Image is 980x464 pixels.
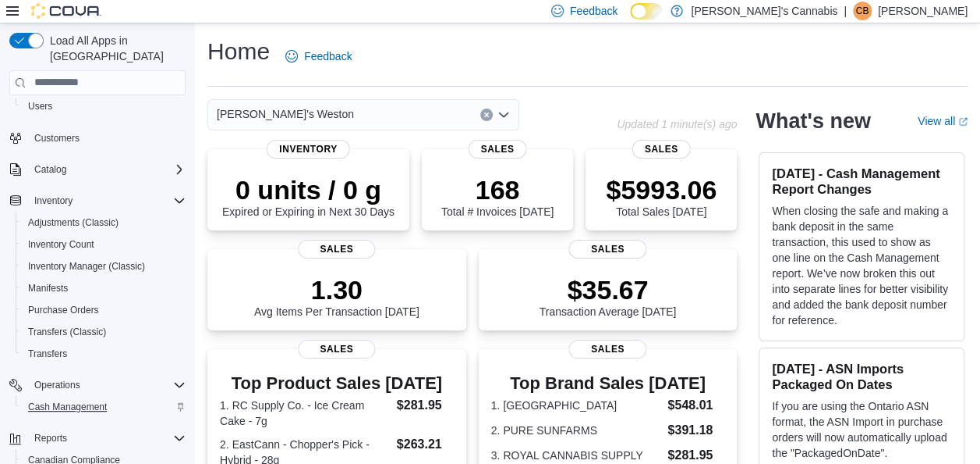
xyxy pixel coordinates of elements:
[22,97,186,116] span: Users
[28,160,186,179] span: Catalog
[22,279,74,298] a: Manifests
[28,429,186,448] span: Reports
[22,398,186,416] span: Cash Management
[667,396,724,415] dd: $548.01
[3,127,192,149] button: Customers
[630,20,631,20] span: Dark Mode
[397,396,454,415] dd: $281.95
[28,191,186,210] span: Inventory
[279,41,358,72] a: Feedback
[491,423,662,438] dt: 2. PURE SUNFARMS
[755,109,870,134] h2: What's new
[16,343,192,365] button: Transfers
[497,109,510,121] button: Open list of options
[28,304,99,316] span: Purchase Orders
[441,174,554,218] div: Total # Invoices [DATE]
[16,212,192,234] button: Adjustments (Classic)
[16,234,192,255] button: Inventory Count
[617,118,737,130] p: Updated 1 minute(s) ago
[28,401,107,413] span: Cash Management
[220,374,454,393] h3: Top Product Sales [DATE]
[22,344,186,363] span: Transfers
[22,398,113,416] a: Cash Management
[632,140,691,159] span: Sales
[31,3,101,19] img: Cova
[34,163,66,176] span: Catalog
[918,115,968,127] a: View allExternal link
[34,379,80,391] span: Operations
[540,274,677,305] p: $35.67
[28,282,68,294] span: Manifests
[844,2,847,20] p: |
[22,301,105,319] a: Purchase Orders
[958,117,968,127] svg: External link
[397,435,454,454] dd: $263.21
[254,274,419,318] div: Avg Items Per Transaction [DATE]
[16,277,192,299] button: Manifests
[3,190,192,212] button: Inventory
[772,398,951,461] p: If you are using the Ontario ASN format, the ASN Import in purchase orders will now automatically...
[22,257,151,276] a: Inventory Manager (Classic)
[630,3,663,20] input: Dark Mode
[491,374,725,393] h3: Top Brand Sales [DATE]
[16,321,192,343] button: Transfers (Classic)
[22,213,186,232] span: Adjustments (Classic)
[667,421,724,440] dd: $391.18
[28,216,119,229] span: Adjustments (Classic)
[28,429,73,448] button: Reports
[34,132,80,145] span: Customers
[28,326,106,338] span: Transfers (Classic)
[22,97,58,116] a: Users
[540,274,677,318] div: Transaction Average [DATE]
[28,376,186,394] span: Operations
[28,376,87,394] button: Operations
[220,398,391,429] dt: 1. RC Supply Co. - Ice Cream Cake - 7g
[22,279,186,298] span: Manifests
[28,348,67,360] span: Transfers
[772,166,951,197] h3: [DATE] - Cash Management Report Changes
[222,174,394,205] p: 0 units / 0 g
[606,174,716,205] p: $5993.06
[480,109,493,121] button: Clear input
[22,213,125,232] a: Adjustments (Classic)
[28,128,186,148] span: Customers
[217,105,354,123] span: [PERSON_NAME]'s Weston
[28,260,145,273] span: Inventory Manager (Classic)
[28,100,52,112] span: Users
[441,174,554,205] p: 168
[22,323,112,341] a: Transfers (Classic)
[16,396,192,418] button: Cash Management
[22,235,101,254] a: Inventory Count
[469,140,527,159] span: Sales
[3,374,192,396] button: Operations
[267,140,350,159] span: Inventory
[28,191,79,210] button: Inventory
[853,2,872,20] div: Cyrena Brathwaite
[304,48,352,64] span: Feedback
[207,36,270,67] h1: Home
[28,238,94,251] span: Inventory Count
[569,240,646,259] span: Sales
[22,301,186,319] span: Purchase Orders
[606,174,716,218] div: Total Sales [DATE]
[298,340,375,359] span: Sales
[22,344,73,363] a: Transfers
[772,361,951,392] h3: [DATE] - ASN Imports Packaged On Dates
[772,203,951,328] p: When closing the safe and making a bank deposit in the same transaction, this used to show as one...
[16,299,192,321] button: Purchase Orders
[856,2,869,20] span: CB
[34,195,73,207] span: Inventory
[16,255,192,277] button: Inventory Manager (Classic)
[3,427,192,449] button: Reports
[22,323,186,341] span: Transfers (Classic)
[569,340,646,359] span: Sales
[254,274,419,305] p: 1.30
[222,174,394,218] div: Expired or Expiring in Next 30 Days
[570,3,617,19] span: Feedback
[34,432,67,444] span: Reports
[16,95,192,117] button: Users
[28,160,73,179] button: Catalog
[22,235,186,254] span: Inventory Count
[298,240,375,259] span: Sales
[878,2,968,20] p: [PERSON_NAME]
